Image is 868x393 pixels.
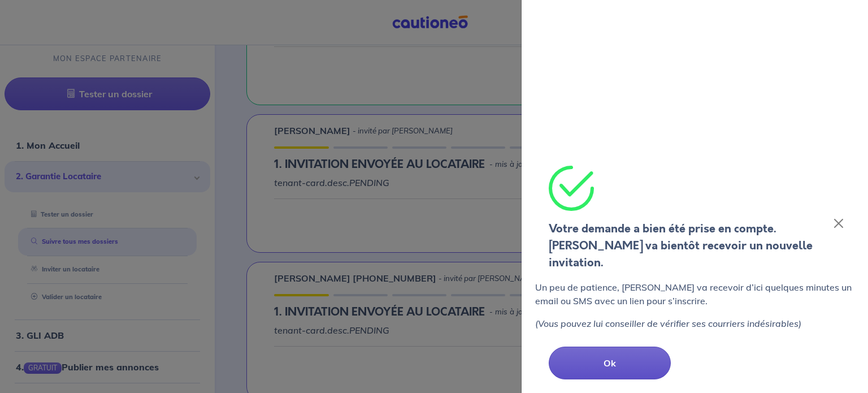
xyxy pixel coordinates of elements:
p: Ok [576,356,643,370]
p: Votre demande a bien été prise en compte. [PERSON_NAME] va bientôt recevoir un nouvelle invitation. [549,221,832,271]
button: Ok [549,347,671,379]
p: Un peu de patience, [PERSON_NAME] va recevoir d’ici quelques minutes un email ou SMS avec un lien... [535,280,854,308]
em: (Vous pouvez lui conseiller de vérifier ses courriers indésirables) [535,318,801,329]
button: Close [832,214,845,232]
